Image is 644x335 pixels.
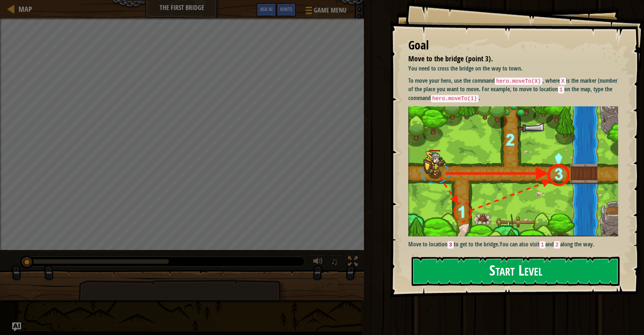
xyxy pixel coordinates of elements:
span: Map [18,4,32,14]
span: Hints [280,6,292,13]
div: Goal [408,37,618,54]
button: Adjust volume [311,255,326,270]
button: Ask AI [256,3,276,17]
code: hero.moveTo(1) [431,95,478,102]
button: Toggle fullscreen [345,255,360,270]
button: Start Level [412,257,620,286]
p: You need to cross the bridge on the way to town. [408,64,624,73]
code: 3 [447,241,454,249]
button: Game Menu [300,3,351,20]
button: Ask AI [12,322,21,331]
span: Ask AI [260,6,273,13]
span: Game Menu [314,6,347,15]
button: ♫ [329,255,342,270]
code: 2 [554,241,560,249]
code: hero.moveTo(X) [495,78,542,85]
code: 1 [539,241,546,249]
p: You can also visit and along the way. [408,240,624,249]
img: M7l1b [408,106,624,237]
code: 1 [558,86,564,93]
a: Map [15,4,32,14]
span: Move to the bridge (point 3). [408,54,493,64]
strong: Move to location to get to the bridge. [408,240,500,248]
p: To move your hero, use the command , where is the marker (number) of the place you want to move. ... [408,76,624,103]
code: X [560,78,566,85]
li: Move to the bridge (point 3). [399,54,616,64]
span: ♫ [331,256,338,267]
